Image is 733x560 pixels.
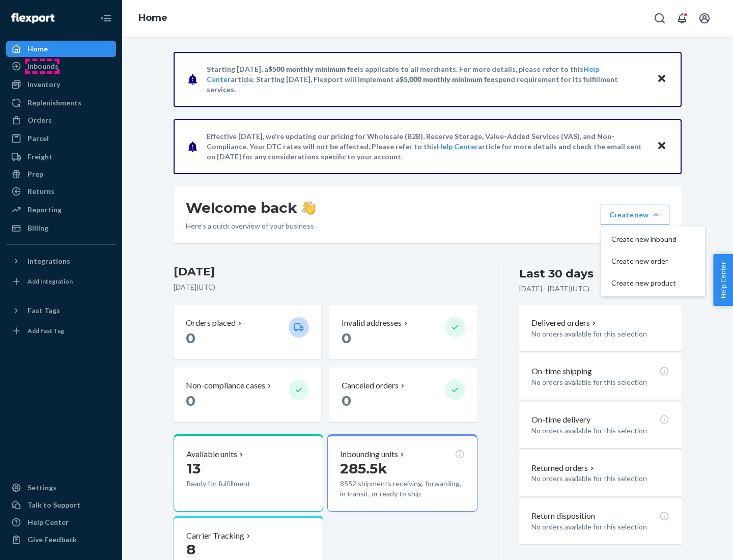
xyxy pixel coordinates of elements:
[650,8,670,29] button: Open Search Box
[27,98,81,108] div: Replenishments
[186,541,195,558] span: 8
[603,250,703,272] button: Create new order
[174,305,321,359] button: Orders placed 0
[327,434,477,512] button: Inbounding units285.5k8552 shipments receiving, forwarding, in transit, or ready to ship
[519,266,594,282] div: Last 30 days
[138,12,167,23] a: Home
[531,426,669,436] p: No orders available for this selection
[342,329,351,347] span: 0
[174,264,477,280] h3: [DATE]
[301,201,316,215] img: hand-wave emoji
[27,44,48,54] div: Home
[342,380,399,391] p: Canceled orders
[27,517,69,527] div: Help Center
[27,500,80,510] div: Talk to Support
[329,305,477,359] button: Invalid addresses 0
[186,221,316,231] p: Here’s a quick overview of your business
[186,380,265,391] p: Non-compliance cases
[27,61,59,71] div: Inbounds
[6,41,116,57] a: Home
[6,323,116,339] a: Add Fast Tag
[268,65,358,73] span: $500 monthly minimum fee
[27,326,64,335] div: Add Fast Tag
[6,273,116,290] a: Add Integration
[186,449,237,460] p: Available units
[27,205,62,215] div: Reporting
[27,535,77,545] div: Give Feedback
[27,305,60,316] div: Fast Tags
[186,530,244,542] p: Carrier Tracking
[611,258,676,265] span: Create new order
[6,202,116,218] a: Reporting
[186,199,316,217] h1: Welcome back
[519,284,589,294] p: [DATE] - [DATE] ( UTC )
[342,317,402,329] p: Invalid addresses
[6,149,116,165] a: Freight
[531,522,669,532] p: No orders available for this selection
[27,256,70,266] div: Integrations
[6,95,116,111] a: Replenishments
[207,64,647,95] p: Starting [DATE], a is applicable to all merchants. For more details, please refer to this article...
[531,317,598,329] button: Delivered orders
[11,13,54,23] img: Flexport logo
[601,205,669,225] button: Create newCreate new inboundCreate new orderCreate new product
[27,115,52,125] div: Orders
[531,366,592,377] p: On-time shipping
[531,329,669,339] p: No orders available for this selection
[6,220,116,236] a: Billing
[6,531,116,548] button: Give Feedback
[6,514,116,530] a: Help Center
[27,483,57,493] div: Settings
[174,282,477,292] p: [DATE] ( UTC )
[329,368,477,422] button: Canceled orders 0
[603,229,703,250] button: Create new inbound
[672,8,692,29] button: Open notifications
[531,510,595,522] p: Return disposition
[174,434,323,512] button: Available units13Ready for fulfillment
[437,142,478,151] a: Help Center
[6,497,116,513] a: Talk to Support
[96,8,116,29] button: Close Navigation
[6,166,116,182] a: Prep
[531,377,669,387] p: No orders available for this selection
[27,277,73,286] div: Add Integration
[694,8,715,29] button: Open account menu
[207,131,647,162] p: Effective [DATE], we're updating our pricing for Wholesale (B2B), Reserve Storage, Value-Added Se...
[6,302,116,319] button: Fast Tags
[6,112,116,128] a: Orders
[611,236,676,243] span: Create new inbound
[400,75,495,83] span: $5,000 monthly minimum fee
[6,130,116,147] a: Parcel
[531,462,596,474] button: Returned orders
[186,479,280,489] p: Ready for fulfillment
[713,254,733,306] button: Help Center
[611,279,676,287] span: Create new product
[27,79,60,90] div: Inventory
[186,329,195,347] span: 0
[186,392,195,409] span: 0
[6,58,116,74] a: Inbounds
[655,72,668,87] button: Close
[6,76,116,93] a: Inventory
[6,253,116,269] button: Integrations
[603,272,703,294] button: Create new product
[531,473,669,484] p: No orders available for this selection
[6,480,116,496] a: Settings
[186,317,236,329] p: Orders placed
[531,414,590,426] p: On-time delivery
[342,392,351,409] span: 0
[27,186,54,197] div: Returns
[27,152,52,162] div: Freight
[340,460,387,477] span: 285.5k
[340,479,464,499] p: 8552 shipments receiving, forwarding, in transit, or ready to ship
[130,4,176,33] ol: breadcrumbs
[27,223,48,233] div: Billing
[340,449,398,460] p: Inbounding units
[27,169,43,179] div: Prep
[6,183,116,200] a: Returns
[655,139,668,154] button: Close
[174,368,321,422] button: Non-compliance cases 0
